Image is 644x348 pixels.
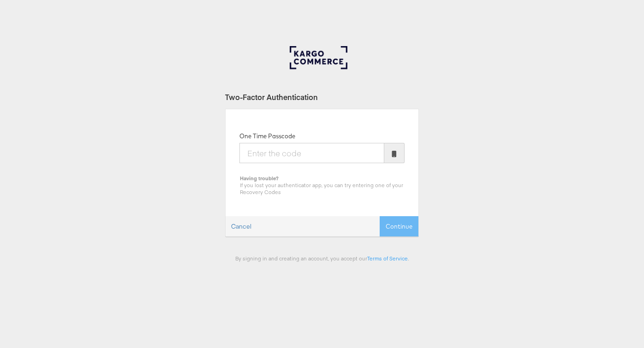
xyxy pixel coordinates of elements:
[225,255,419,262] div: By signing in and creating an account, you accept our .
[367,255,408,262] a: Terms of Service
[239,132,295,141] label: One Time Passcode
[240,175,279,182] b: Having trouble?
[226,217,257,236] a: Cancel
[239,143,384,163] input: Enter the code
[240,182,403,195] span: If you lost your authenticator app, you can try entering one of your Recovery Codes
[225,92,419,102] div: Two-Factor Authentication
